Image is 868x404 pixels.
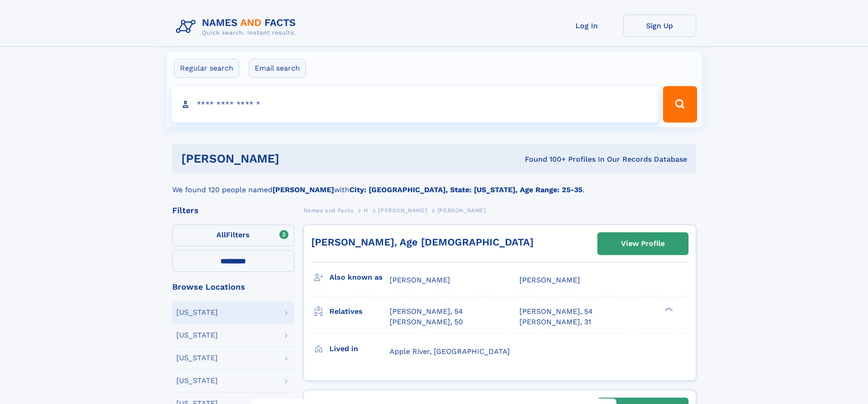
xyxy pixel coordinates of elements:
[249,59,306,78] label: Email search
[663,307,673,312] div: ❯
[402,154,687,164] div: Found 100+ Profiles In Our Records Database
[519,276,580,284] span: [PERSON_NAME]
[176,377,218,384] div: [US_STATE]
[378,207,427,214] span: [PERSON_NAME]
[216,230,226,239] span: All
[598,233,688,255] a: View Profile
[172,174,696,195] div: We found 120 people named with .
[364,207,368,214] span: H
[519,317,591,327] a: [PERSON_NAME], 31
[364,205,368,216] a: H
[437,207,486,214] span: [PERSON_NAME]
[329,270,390,285] h3: Also known as
[390,276,450,284] span: [PERSON_NAME]
[181,153,402,164] h1: [PERSON_NAME]
[176,354,218,362] div: [US_STATE]
[176,309,218,316] div: [US_STATE]
[349,185,582,194] b: City: [GEOGRAPHIC_DATA], State: [US_STATE], Age Range: 25-35
[303,205,354,216] a: Names and Facts
[550,15,623,37] a: Log In
[176,332,218,339] div: [US_STATE]
[311,236,534,248] a: [PERSON_NAME], Age [DEMOGRAPHIC_DATA]
[663,86,697,123] button: Search Button
[329,341,390,357] h3: Lived in
[390,317,463,327] a: [PERSON_NAME], 50
[329,304,390,319] h3: Relatives
[390,347,510,356] span: Apple River, [GEOGRAPHIC_DATA]
[519,307,593,317] a: [PERSON_NAME], 54
[390,307,463,317] a: [PERSON_NAME], 54
[623,15,696,37] a: Sign Up
[621,233,665,254] div: View Profile
[172,206,294,215] div: Filters
[174,59,239,78] label: Regular search
[171,86,659,123] input: search input
[172,225,294,246] label: Filters
[172,283,294,291] div: Browse Locations
[172,15,303,39] img: Logo Names and Facts
[378,205,427,216] a: [PERSON_NAME]
[272,185,334,194] b: [PERSON_NAME]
